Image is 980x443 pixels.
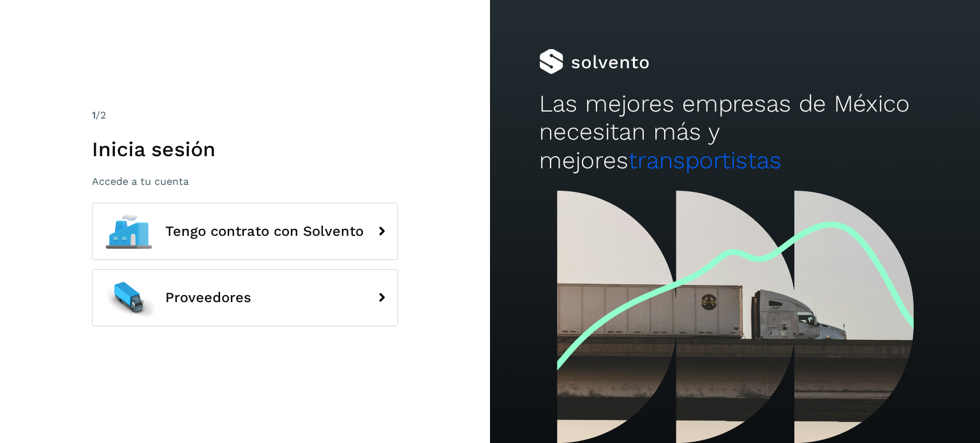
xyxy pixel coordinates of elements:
[165,224,364,239] span: Tengo contrato con Solvento
[92,269,398,326] button: Proveedores
[92,203,398,260] button: Tengo contrato con Solvento
[92,109,96,121] span: 1
[92,137,398,161] h1: Inicia sesión
[92,108,398,123] div: /2
[92,175,398,187] p: Accede a tu cuenta
[165,290,251,305] span: Proveedores
[539,90,931,175] h2: Las mejores empresas de México necesitan más y mejores
[628,147,782,174] span: transportistas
